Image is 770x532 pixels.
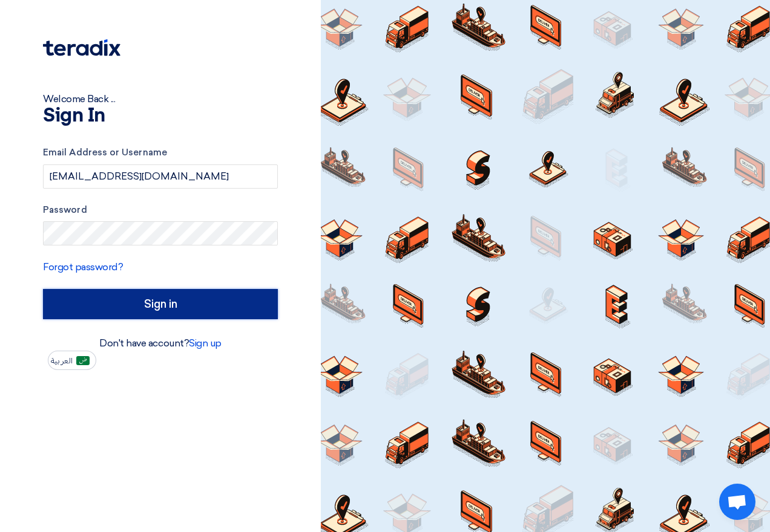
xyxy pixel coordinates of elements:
[43,203,278,217] label: Password
[43,39,120,56] img: Teradix logo
[51,357,73,365] span: العربية
[43,106,278,126] h1: Sign In
[43,336,278,351] div: Don't have account?
[719,484,755,520] a: Open chat
[43,261,123,273] a: Forgot password?
[43,146,278,160] label: Email Address or Username
[43,289,278,319] input: Sign in
[189,337,222,349] a: Sign up
[48,351,96,370] button: العربية
[43,92,278,106] div: Welcome Back ...
[43,164,278,189] input: Enter your business email or username
[76,356,90,365] img: ar-AR.png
